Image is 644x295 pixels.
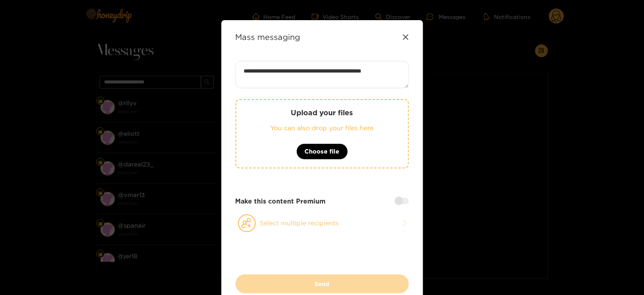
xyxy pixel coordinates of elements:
button: Choose file [296,143,348,160]
button: Send [236,274,409,293]
span: Choose file [305,147,340,156]
p: You can also drop your files here [252,123,392,133]
button: Select multiple recipients [236,214,409,233]
p: Upload your files [252,108,392,117]
strong: Mass messaging [236,32,300,42]
strong: Make this content Premium [236,197,326,206]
